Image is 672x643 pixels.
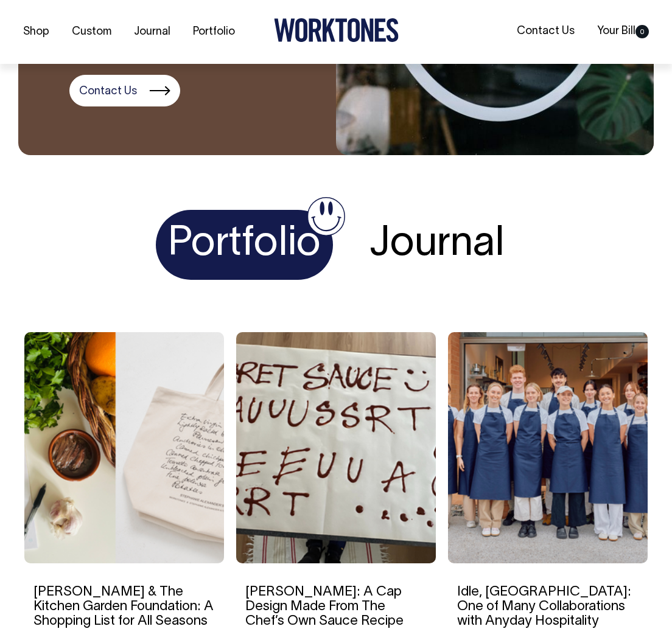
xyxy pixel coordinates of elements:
[188,22,240,42] a: Portfolio
[357,210,517,280] h4: Journal
[245,586,404,627] a: [PERSON_NAME]: A Cap Design Made From The Chef’s Own Sauce Recipe
[512,21,579,41] a: Contact Us
[33,586,214,627] a: [PERSON_NAME] & The Kitchen Garden Foundation: A Shopping List for All Seasons
[24,332,224,563] img: Stephanie Alexander & The Kitchen Garden Foundation: A Shopping List for All Seasons
[448,332,648,563] img: Idle, Brisbane: One of Many Collaborations with Anyday Hospitality
[69,75,180,106] a: Contact Us
[635,25,649,38] span: 0
[129,22,175,42] a: Journal
[156,210,333,280] h4: Portfolio
[457,586,631,627] a: Idle, [GEOGRAPHIC_DATA]: One of Many Collaborations with Anyday Hospitality
[236,332,436,563] img: Rosheen Kaul: A Cap Design Made From The Chef’s Own Sauce Recipe
[18,22,54,42] a: Shop
[592,21,654,41] a: Your Bill0
[67,22,116,42] a: Custom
